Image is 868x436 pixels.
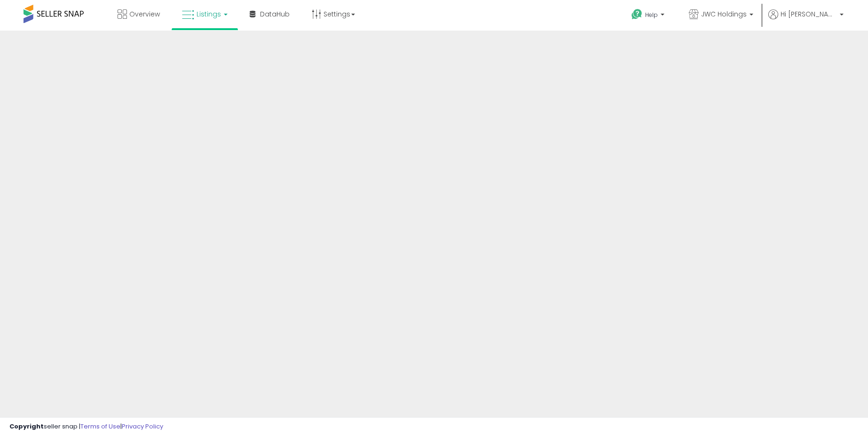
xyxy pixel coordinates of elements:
span: JWC Holdings [701,9,747,19]
a: Help [624,1,674,31]
span: Help [645,11,658,19]
span: Listings [197,9,221,19]
a: Hi [PERSON_NAME] [768,9,844,31]
span: Hi [PERSON_NAME] [781,9,837,19]
i: Get Help [631,8,643,20]
span: Overview [129,9,160,19]
span: DataHub [260,9,290,19]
